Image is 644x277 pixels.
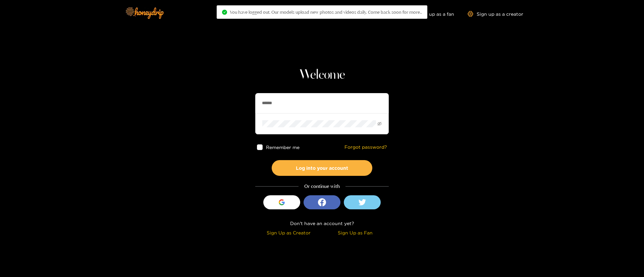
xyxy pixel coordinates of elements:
span: You have logged out. Our models upload new photos and videos daily. Come back soon for more.. [230,9,422,15]
span: check-circle [222,10,227,15]
div: Sign Up as Fan [324,229,387,236]
span: eye-invisible [377,122,382,126]
div: Sign Up as Creator [257,229,320,236]
a: Sign up as a fan [408,11,454,17]
a: Forgot password? [344,144,387,150]
div: Don't have an account yet? [255,219,389,227]
button: Log into your account [272,160,372,176]
div: Or continue with [255,183,389,190]
span: Remember me [266,145,300,150]
h1: Welcome [255,67,389,83]
a: Sign up as a creator [468,11,523,17]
